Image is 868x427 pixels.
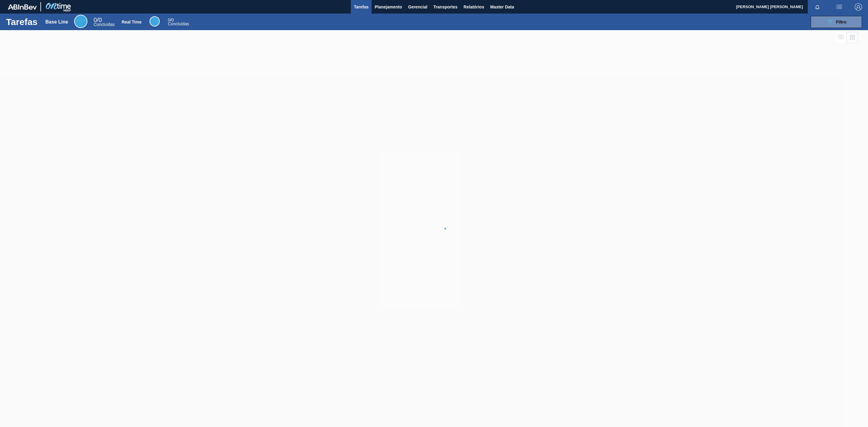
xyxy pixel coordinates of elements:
span: 0 [93,17,97,23]
span: Master Data [490,3,514,11]
span: / 0 [93,17,102,23]
span: Relatórios [464,3,484,11]
span: Concluídas [168,21,189,26]
div: Base Line [46,19,68,25]
div: Real Time [122,20,142,24]
div: Base Line [74,15,87,28]
img: userActions [835,3,843,11]
span: Gerencial [408,3,427,11]
button: Notificações [808,3,827,11]
div: Base Line [93,17,115,27]
span: Planejamento [375,3,402,11]
button: Filtro [811,16,862,28]
div: Real Time [149,16,160,27]
img: TNhmsLtSVTkK8tSr43FrP2fwEKptu5GPRR3wAAAABJRU5ErkJggg== [8,4,37,10]
span: Filtro [836,20,847,24]
div: Real Time [168,18,189,26]
span: / 0 [168,17,174,22]
span: Transportes [433,3,458,11]
img: Logout [855,3,862,11]
span: Tarefas [354,3,369,11]
span: Concluídas [93,22,115,27]
span: 0 [168,17,170,22]
h1: Tarefas [6,18,38,25]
